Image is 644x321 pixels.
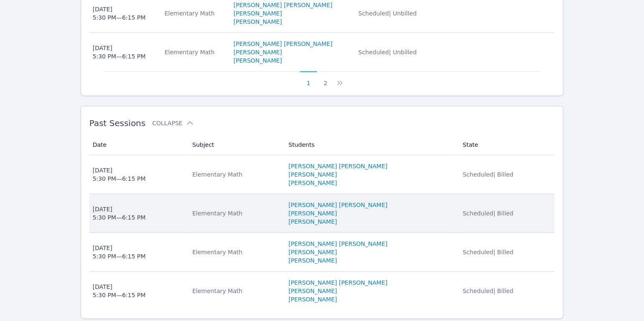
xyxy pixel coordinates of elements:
a: [PERSON_NAME] [233,18,282,26]
a: [PERSON_NAME] [233,56,282,65]
a: [PERSON_NAME] [289,248,337,256]
div: [DATE] 5:30 PM — 6:15 PM [93,283,146,299]
span: Scheduled | Unbilled [358,10,417,17]
tr: [DATE]5:30 PM—6:15 PMElementary Math[PERSON_NAME] [PERSON_NAME][PERSON_NAME][PERSON_NAME]Schedule... [89,33,555,71]
span: Scheduled | Billed [463,249,513,255]
button: 1 [300,71,317,87]
div: [DATE] 5:30 PM — 6:15 PM [93,166,146,183]
tr: [DATE]5:30 PM—6:15 PMElementary Math[PERSON_NAME] [PERSON_NAME][PERSON_NAME][PERSON_NAME]Schedule... [89,155,555,194]
a: [PERSON_NAME] [289,217,337,226]
div: [DATE] 5:30 PM — 6:15 PM [93,205,146,222]
span: Past Sessions [89,118,146,128]
div: Elementary Math [193,170,279,179]
div: [DATE] 5:30 PM — 6:15 PM [93,5,146,22]
button: Collapse [152,119,194,127]
tr: [DATE]5:30 PM—6:15 PMElementary Math[PERSON_NAME] [PERSON_NAME][PERSON_NAME][PERSON_NAME]Schedule... [89,272,555,310]
div: Elementary Math [193,209,279,217]
th: Date [89,135,188,155]
th: Subject [188,135,284,155]
span: Scheduled | Unbilled [358,49,417,56]
a: [PERSON_NAME] [289,179,337,187]
div: Elementary Math [193,248,279,256]
tr: [DATE]5:30 PM—6:15 PMElementary Math[PERSON_NAME] [PERSON_NAME][PERSON_NAME][PERSON_NAME]Schedule... [89,233,555,272]
th: State [458,135,555,155]
a: [PERSON_NAME] [233,9,282,18]
a: [PERSON_NAME] [PERSON_NAME] [233,1,332,9]
span: Scheduled | Billed [463,288,513,294]
a: [PERSON_NAME] [289,256,337,265]
a: [PERSON_NAME] [PERSON_NAME] [289,162,388,170]
a: [PERSON_NAME] [289,287,337,295]
a: [PERSON_NAME] [233,48,282,56]
a: [PERSON_NAME] [PERSON_NAME] [233,40,332,48]
a: [PERSON_NAME] [PERSON_NAME] [289,278,388,287]
button: 2 [317,71,334,87]
th: Students [284,135,458,155]
a: [PERSON_NAME] [PERSON_NAME] [289,240,388,248]
div: [DATE] 5:30 PM — 6:15 PM [93,244,146,260]
a: [PERSON_NAME] [289,209,337,217]
div: Elementary Math [193,287,279,295]
tr: [DATE]5:30 PM—6:15 PMElementary Math[PERSON_NAME] [PERSON_NAME][PERSON_NAME][PERSON_NAME]Schedule... [89,194,555,233]
a: [PERSON_NAME] [PERSON_NAME] [289,201,388,209]
div: Elementary Math [165,48,223,56]
a: [PERSON_NAME] [289,170,337,179]
span: Scheduled | Billed [463,171,513,178]
a: [PERSON_NAME] [289,295,337,303]
div: [DATE] 5:30 PM — 6:15 PM [93,44,146,61]
span: Scheduled | Billed [463,210,513,217]
div: Elementary Math [165,9,223,18]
